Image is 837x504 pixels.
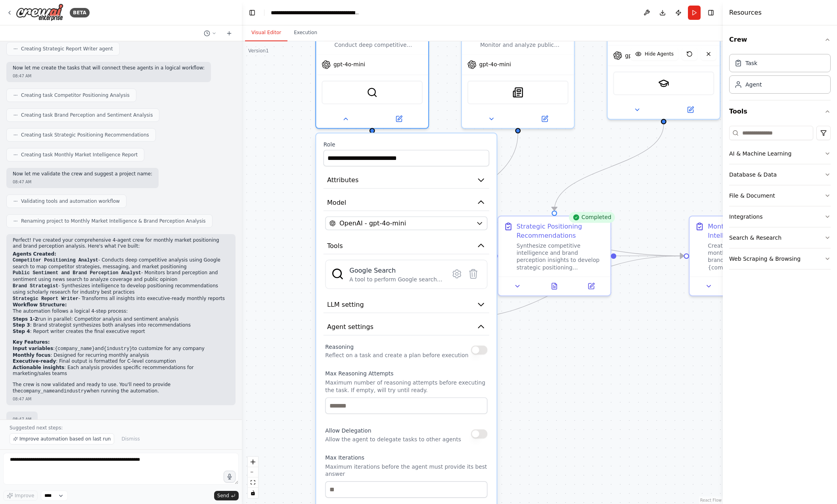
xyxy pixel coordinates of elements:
button: Open in side panel [665,104,716,115]
span: Improve [15,492,34,499]
button: zoom in [248,457,258,467]
button: File & Document [729,185,831,206]
div: Conduct deep competitive analysis to map competitor positioning, strategies, messaging, and marke... [334,41,423,48]
span: OpenAI - gpt-4o-mini [339,219,406,228]
span: Renaming project to Monthly Market Intelligence & Brand Perception Analysis [21,218,206,224]
div: React Flow controls [248,457,258,498]
div: 08:47 AM [13,73,205,79]
span: Attributes [327,175,358,185]
button: AI & Machine Learning [729,143,831,164]
code: Brand Strategist [13,283,58,289]
div: Completed [569,212,615,223]
span: LLM setting [327,300,364,309]
button: Agent settings [324,319,489,336]
div: Monitor and analyze public sentiment, brand perception, and customer feedback across digital chan... [461,15,575,129]
li: : Designed for recurring monthly analysis [13,352,229,359]
div: Strategic Positioning Recommendations [517,222,605,240]
span: Hide Agents [645,51,674,57]
p: The automation follows a logical 4-step process: [13,308,229,315]
div: CompletedStrategic Positioning RecommendationsSynthesize competitive intelligence and brand perce... [498,215,611,296]
button: Hide left sidebar [247,7,258,18]
div: Monitor and analyze public sentiment, brand perception, and customer feedback across digital chan... [480,41,569,48]
label: Role [324,141,489,148]
li: : Final output is formatted for C-level consumption [13,358,229,365]
a: React Flow attribution [700,498,722,502]
strong: Input variables [13,346,53,351]
div: 08:47 AM [13,179,152,185]
button: Hide right sidebar [705,7,716,18]
button: Web Scraping & Browsing [729,248,831,269]
div: gpt-4o-miniSerplyScholarSearchTool [607,15,720,120]
button: LLM setting [324,296,489,313]
img: Logo [16,4,63,21]
strong: Workflow Structure: [13,302,67,308]
nav: breadcrumb [271,9,360,17]
li: : and to customize for any company [13,346,229,352]
p: Now let me validate the crew and suggest a project name: [13,171,152,177]
div: 08:47 AM [13,416,31,422]
div: A tool to perform Google search with a search_query. [349,276,443,283]
div: Task [745,59,757,67]
div: Agent [745,81,762,88]
div: Crew [729,51,831,100]
span: Allow Delegation [325,427,371,434]
img: SerplyNewsSearchTool [512,87,523,98]
button: Send [214,491,239,500]
span: Model [327,198,346,207]
div: 08:47 AM [13,396,229,402]
p: The crew is now validated and ready to use. You'll need to provide the and when running the autom... [13,382,229,394]
div: Synthesize competitive intelligence and brand perception insights to develop strategic positionin... [517,242,605,271]
button: Execution [287,25,324,41]
span: gpt-4o-mini [333,61,365,68]
li: - Synthesizes intelligence to develop positioning recommendations using scholarly research for in... [13,283,229,296]
button: Delete tool [465,265,481,282]
div: BETA [70,8,90,17]
code: {company_name} [55,346,95,352]
span: Tools [327,241,343,250]
div: Version 1 [248,48,269,54]
code: industry [64,389,87,394]
span: gpt-4o-mini [479,61,511,68]
span: Creating task Competitor Positioning Analysis [21,92,130,98]
strong: Step 4 [13,329,30,334]
p: Now let me create the tasks that will connect these agents in a logical workflow: [13,65,205,71]
span: Reasoning [325,344,354,350]
li: run in parallel: Competitor analysis and sentiment analysis [13,316,229,323]
li: - Transforms all insights into executive-ready monthly reports [13,296,229,302]
button: View output [535,281,574,292]
g: Edge from 4da4f762-205b-481b-94d3-bc18c1fc943b to 1c52b075-6c0c-414e-99f5-db28392fb230 [550,124,668,210]
h4: Resources [729,8,762,17]
div: Conduct deep competitive analysis to map competitor positioning, strategies, messaging, and marke... [315,15,429,129]
li: : Brand strategist synthesizes both analyses into recommendations [13,322,229,329]
button: Configure tool [449,265,465,282]
button: Open in side panel [575,281,607,292]
div: Create a comprehensive monthly market positioning and brand perception report for {company_name} ... [708,242,796,271]
button: fit view [248,477,258,488]
button: Open in side panel [519,113,571,125]
p: Perfect! I've created your comprehensive 4-agent crew for monthly market positioning and brand pe... [13,237,229,250]
label: Max Reasoning Attempts [325,370,487,377]
span: Validating tools and automation workflow [21,198,120,204]
button: Switch to previous chat [201,29,220,38]
strong: Monthly focus [13,352,50,358]
span: Creating task Monthly Market Intelligence Report [21,152,138,158]
button: OpenAI - gpt-4o-mini [325,216,487,230]
code: company_name [21,389,55,394]
code: Competitor Positioning Analyst [13,258,98,263]
li: : Each analysis provides specific recommendations for marketing/sales teams [13,365,229,377]
li: - Monitors brand perception and sentiment using news search to analyze coverage and public opinion [13,270,229,283]
div: Monthly Market Intelligence ReportCreate a comprehensive monthly market positioning and brand per... [689,215,803,296]
button: Integrations [729,206,831,227]
span: Agent settings [327,322,373,331]
button: Dismiss [117,433,144,444]
strong: Agents Created: [13,251,56,257]
button: toggle interactivity [248,488,258,498]
div: Google Search [349,265,443,275]
div: Tools [729,123,831,276]
button: Start a new chat [223,29,236,38]
code: Strategic Report Writer [13,296,79,302]
strong: Key Features: [13,339,50,345]
p: Allow the agent to delegate tasks to other agents [325,436,461,443]
button: Click to speak your automation idea [224,471,236,483]
button: Tools [324,237,489,254]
